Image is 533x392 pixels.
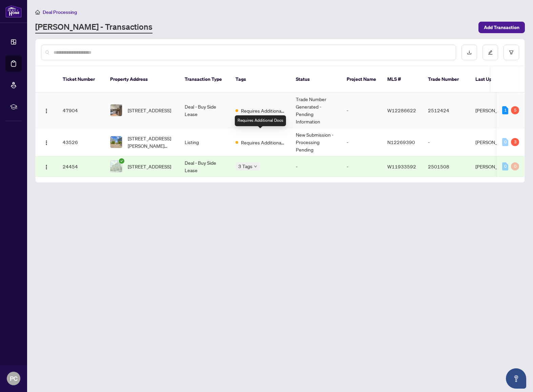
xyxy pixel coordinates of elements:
span: home [35,10,40,15]
img: Logo [44,164,49,170]
th: Ticket Number [57,66,105,93]
div: 0 [502,138,508,146]
span: 3 Tags [238,162,252,170]
td: 2512424 [423,93,470,128]
span: Add Transaction [484,22,519,33]
td: [PERSON_NAME] [470,156,521,177]
span: check-circle [119,158,124,164]
div: 0 [511,162,519,170]
td: Deal - Buy Side Lease [179,156,230,177]
span: PC [10,374,18,383]
td: - [341,156,382,177]
span: filter [509,50,514,55]
div: 1 [502,106,508,114]
td: - [341,128,382,156]
div: 5 [511,106,519,114]
div: 3 [511,138,519,146]
img: Logo [44,108,49,114]
th: Tags [230,66,290,93]
span: Requires Additional Docs [241,139,285,146]
th: Property Address [105,66,179,93]
span: W12286622 [387,107,416,113]
th: Project Name [341,66,382,93]
th: Transaction Type [179,66,230,93]
button: Logo [41,105,52,116]
button: filter [504,45,519,60]
a: [PERSON_NAME] - Transactions [35,21,152,33]
span: Requires Additional Docs [241,107,285,114]
span: down [254,165,257,168]
th: Status [290,66,341,93]
th: Trade Number [423,66,470,93]
span: [STREET_ADDRESS] [128,163,171,170]
td: [PERSON_NAME] [470,93,521,128]
td: [PERSON_NAME] [470,128,521,156]
td: - [341,93,382,128]
button: edit [483,45,498,60]
button: Logo [41,137,52,147]
span: Deal Processing [43,9,77,15]
img: thumbnail-img [110,105,122,116]
img: Logo [44,140,49,145]
td: Trade Number Generated - Pending Information [290,93,341,128]
div: 0 [502,162,508,170]
span: W11933592 [387,163,416,169]
td: - [423,128,470,156]
td: Listing [179,128,230,156]
img: thumbnail-img [110,161,122,172]
button: Add Transaction [478,22,525,33]
span: [STREET_ADDRESS][PERSON_NAME][PERSON_NAME] [128,135,174,149]
span: [STREET_ADDRESS] [128,107,171,114]
th: MLS # [382,66,423,93]
img: logo [5,5,22,18]
td: 47904 [57,93,105,128]
th: Last Updated By [470,66,521,93]
button: Logo [41,161,52,172]
span: download [467,50,472,55]
button: Open asap [506,368,526,389]
td: 43526 [57,128,105,156]
button: download [462,45,477,60]
span: edit [488,50,493,55]
img: thumbnail-img [110,136,122,148]
td: - [290,156,341,177]
span: N12269390 [387,139,415,145]
td: 24454 [57,156,105,177]
td: New Submission - Processing Pending [290,128,341,156]
td: 2501508 [423,156,470,177]
td: Deal - Buy Side Lease [179,93,230,128]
